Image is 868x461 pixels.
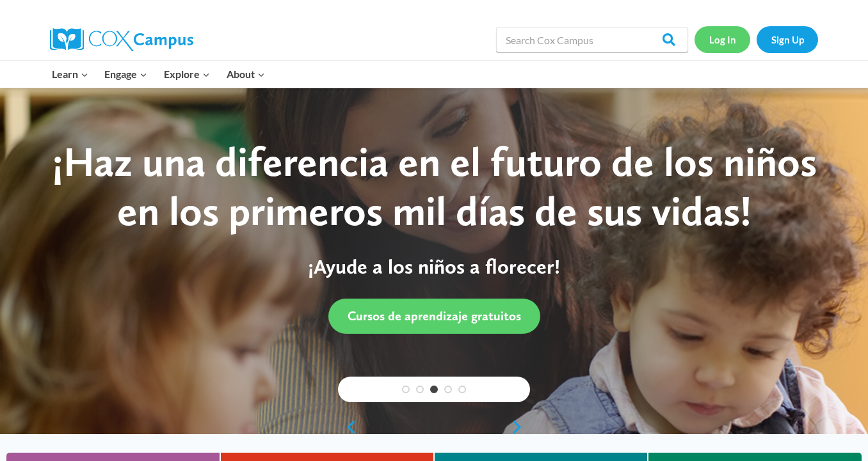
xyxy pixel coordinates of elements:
[458,386,466,393] a: 5
[44,61,97,88] button: Child menu of Learn
[34,137,834,236] div: ¡Haz una diferencia en el futuro de los niños en los primeros mil días de sus vidas!
[430,386,438,393] a: 3
[97,61,156,88] button: Child menu of Engage
[402,386,410,393] a: 1
[338,419,357,435] a: previous
[757,26,818,52] a: Sign Up
[695,26,750,52] a: Log In
[44,61,273,88] nav: Primary Navigation
[511,419,530,435] a: next
[416,386,424,393] a: 2
[328,299,540,334] a: Cursos de aprendizaje gratuitos
[348,308,521,324] span: Cursos de aprendizaje gratuitos
[156,61,218,88] button: Child menu of Explore
[50,28,193,51] img: Cox Campus
[338,414,530,440] div: content slider buttons
[218,61,273,88] button: Child menu of About
[496,27,688,52] input: Search Cox Campus
[695,26,818,52] nav: Secondary Navigation
[34,254,834,279] p: ¡Ayude a los niños a florecer!
[444,386,452,393] a: 4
